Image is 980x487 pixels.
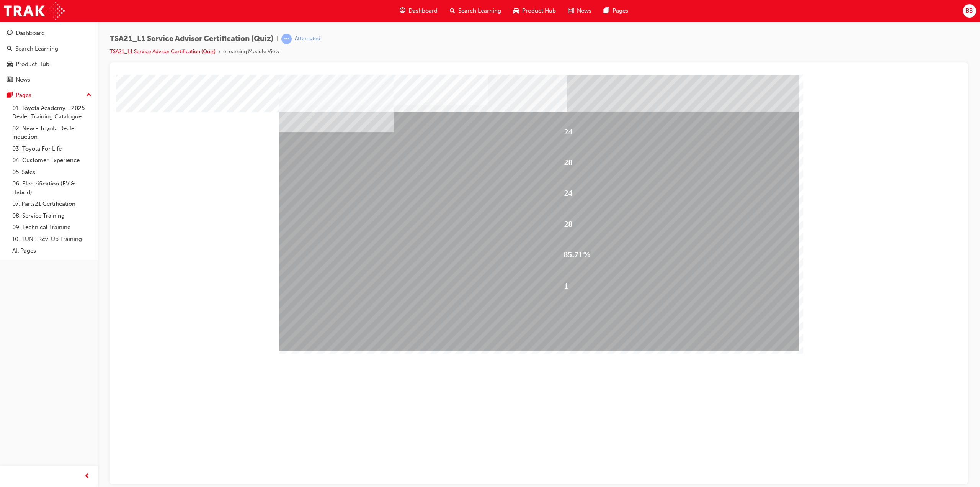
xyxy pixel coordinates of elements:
[448,166,658,195] div: 85.71%
[295,35,320,43] div: Attempted
[16,60,49,69] div: Product Hub
[16,91,31,100] div: Pages
[3,73,95,87] a: News
[9,154,95,166] a: 04. Customer Experience
[400,6,405,16] span: guage-icon
[7,30,13,37] span: guage-icon
[3,88,95,102] button: Pages
[9,198,95,210] a: 07. Parts21 Certification
[7,92,13,99] span: pages-icon
[963,4,976,18] button: BB
[458,7,501,15] span: Search Learning
[4,2,65,20] img: Trak
[3,42,95,56] a: Search Learning
[110,48,216,55] a: TSA21_L1 Service Advisor Certification (Quiz)
[450,6,455,16] span: search-icon
[448,198,658,226] div: 1
[604,6,609,16] span: pages-icon
[3,25,95,88] button: DashboardSearch LearningProduct HubNews
[277,34,278,43] span: |
[507,3,562,19] a: car-iconProduct Hub
[612,7,628,15] span: Pages
[448,105,658,134] div: 24
[444,3,507,19] a: search-iconSearch Learning
[7,61,13,68] span: car-icon
[513,6,519,16] span: car-icon
[16,75,30,84] div: News
[522,7,556,15] span: Product Hub
[110,34,274,43] span: TSA21_L1 Service Advisor Certification (Quiz)
[9,245,95,257] a: All Pages
[15,44,58,53] div: Search Learning
[562,3,598,19] a: news-iconNews
[448,74,658,103] div: 28
[3,57,95,71] a: Product Hub
[598,3,634,19] a: pages-iconPages
[577,7,591,15] span: News
[568,6,574,16] span: news-icon
[9,123,95,143] a: 02. New - Toyota Dealer Induction
[7,46,12,52] span: search-icon
[9,233,95,245] a: 10. TUNE Rev-Up Training
[9,143,95,155] a: 03. Toyota For Life
[223,48,279,56] li: eLearning Module View
[3,26,95,40] a: Dashboard
[84,472,90,481] span: prev-icon
[408,7,438,15] span: Dashboard
[9,210,95,222] a: 08. Service Training
[9,166,95,178] a: 05. Sales
[448,44,658,72] div: 24
[9,102,95,123] a: 01. Toyota Academy - 2025 Dealer Training Catalogue
[16,29,45,38] div: Dashboard
[86,90,91,100] span: up-icon
[9,221,95,233] a: 09. Technical Training
[448,136,658,165] div: 28
[965,7,973,15] span: BB
[281,34,292,44] span: learningRecordVerb_ATTEMPT-icon
[7,77,13,84] span: news-icon
[394,3,444,19] a: guage-iconDashboard
[9,178,95,198] a: 06. Electrification (EV & Hybrid)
